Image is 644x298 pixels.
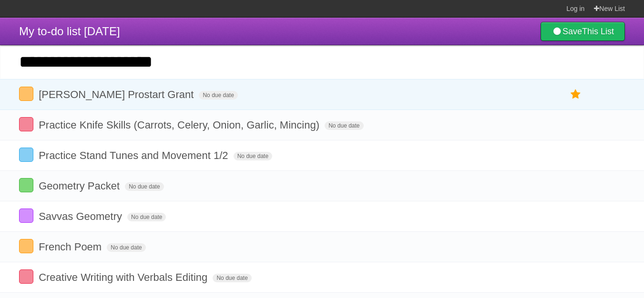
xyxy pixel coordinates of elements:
span: No due date [199,91,237,99]
span: No due date [213,274,251,282]
span: No due date [127,213,166,221]
span: Savvas Geometry [39,210,124,222]
span: Practice Stand Tunes and Movement 1/2 [39,149,230,161]
label: Done [19,117,33,131]
label: Done [19,269,33,284]
label: Done [19,148,33,162]
span: My to-do list [DATE] [19,25,120,38]
a: SaveThis List [541,22,625,41]
span: No due date [234,152,272,160]
label: Done [19,178,33,192]
span: Creative Writing with Verbals Editing [39,271,210,283]
span: French Poem [39,241,104,253]
label: Done [19,239,33,253]
label: Star task [567,87,585,102]
span: No due date [125,182,164,191]
span: No due date [107,243,145,252]
span: [PERSON_NAME] Prostart Grant [39,89,196,100]
span: Practice Knife Skills (Carrots, Celery, Onion, Garlic, Mincing) [39,119,322,131]
b: This List [582,27,614,36]
span: Geometry Packet [39,180,122,192]
label: Done [19,87,33,101]
label: Done [19,209,33,223]
span: No due date [325,121,363,130]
